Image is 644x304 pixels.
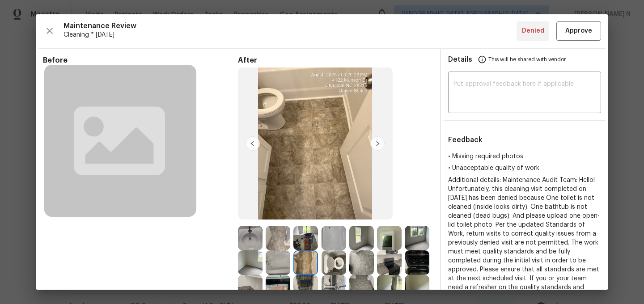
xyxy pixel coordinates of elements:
[448,49,472,70] span: Details
[448,153,523,160] span: • Missing required photos
[565,25,592,37] span: Approve
[556,21,601,41] button: Approve
[43,56,238,65] span: Before
[488,49,566,70] span: This will be shared with vendor
[64,21,517,30] span: Maintenance Review
[370,136,385,151] img: right-chevron-button-url
[238,56,433,65] span: After
[448,136,483,144] span: Feedback
[448,165,539,171] span: • Unacceptable quality of work
[64,30,517,39] span: Cleaning * [DATE]
[246,136,260,151] img: left-chevron-button-url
